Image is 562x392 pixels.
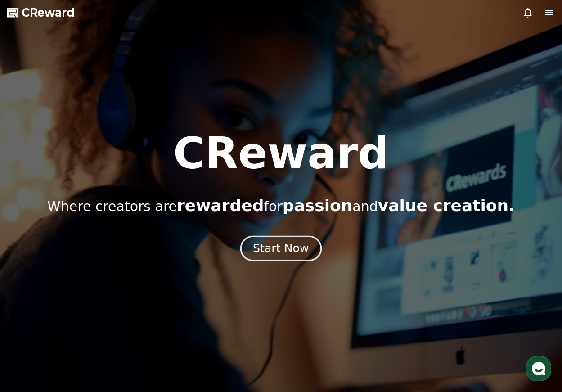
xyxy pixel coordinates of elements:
[253,241,309,256] div: Start Now
[3,285,59,308] a: Home
[177,196,264,215] span: rewarded
[133,299,155,306] span: Settings
[7,5,75,20] a: CReward
[116,285,173,308] a: Settings
[283,196,353,215] span: passion
[47,197,515,215] p: Where creators are for and
[22,5,75,20] span: CReward
[242,245,320,254] a: Start Now
[23,299,39,306] span: Home
[173,132,389,175] h1: CReward
[59,285,116,308] a: Messages
[75,299,101,306] span: Messages
[378,196,515,215] span: value creation.
[240,235,322,261] button: Start Now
